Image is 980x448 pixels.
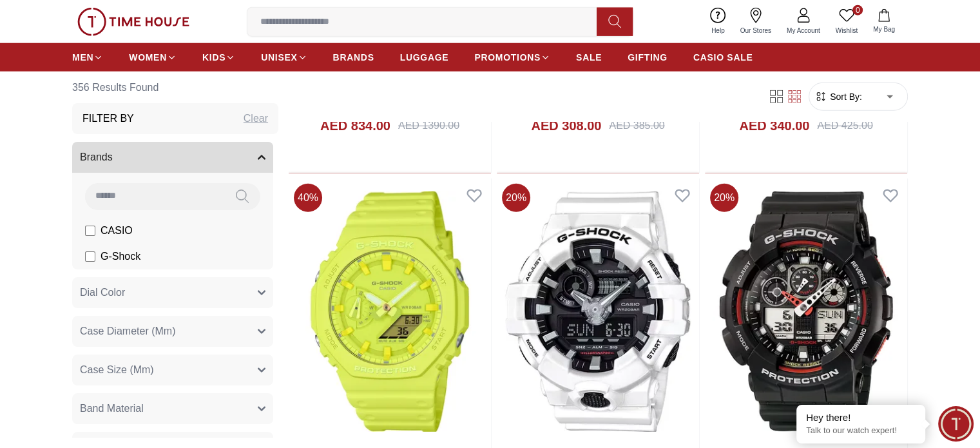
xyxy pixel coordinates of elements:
[77,8,189,36] img: ...
[261,46,307,69] a: UNISEX
[827,90,862,103] span: Sort By:
[72,72,278,103] h6: 356 Results Found
[497,179,699,445] img: G-Shock Men's Analog-Digital Black Dial Watch - GA-700-7ADR
[531,117,601,135] h4: AED 308.00
[865,6,903,37] button: My Bag
[80,285,125,300] span: Dial Color
[333,46,374,69] a: BRANDS
[609,118,664,133] div: AED 385.00
[739,117,809,135] h4: AED 340.00
[261,51,297,64] span: UNISEX
[400,46,449,69] a: LUGGAGE
[868,24,900,34] span: My Bag
[628,46,668,69] a: GIFTING
[294,184,322,212] span: 40 %
[333,51,374,64] span: BRANDS
[628,51,668,64] span: GIFTING
[289,179,491,445] img: G-Shock Men's Analog-Digital Yellow Dial Watch - GA-2100-9A9DR
[85,251,95,262] input: G-Shock
[72,393,273,424] button: Band Material
[72,142,273,173] button: Brands
[82,111,134,126] h3: Filter By
[72,355,273,385] button: Case Size (Mm)
[782,26,825,35] span: My Account
[817,118,872,133] div: AED 425.00
[938,406,974,442] div: Chat Widget
[72,277,273,308] button: Dial Color
[101,223,133,239] span: CASIO
[828,5,865,38] a: 0Wishlist
[72,46,103,69] a: MEN
[85,226,95,236] input: CASIO
[502,184,530,212] span: 20 %
[693,51,753,64] span: CASIO SALE
[852,5,863,15] span: 0
[80,324,175,339] span: Case Diameter (Mm)
[80,401,144,416] span: Band Material
[705,179,907,445] img: G-Shock Men's Analog-Digital Black Dial Watch - GA-100-1A4DR
[806,411,916,424] div: Hey there!
[831,26,863,35] span: Wishlist
[735,26,776,35] span: Our Stores
[320,117,390,135] h4: AED 834.00
[202,46,235,69] a: KIDS
[814,90,862,103] button: Sort By:
[704,5,733,38] a: Help
[101,249,140,264] span: G-Shock
[72,51,93,64] span: MEN
[474,46,550,69] a: PROMOTIONS
[710,184,738,212] span: 20 %
[693,46,753,69] a: CASIO SALE
[129,51,167,64] span: WOMEN
[576,51,602,64] span: SALE
[576,46,602,69] a: SALE
[474,51,541,64] span: PROMOTIONS
[80,150,113,165] span: Brands
[129,46,177,69] a: WOMEN
[80,362,154,378] span: Case Size (Mm)
[733,5,779,38] a: Our Stores
[244,111,268,126] div: Clear
[398,118,459,133] div: AED 1390.00
[706,26,730,35] span: Help
[72,316,273,347] button: Case Diameter (Mm)
[202,51,226,64] span: KIDS
[400,51,449,64] span: LUGGAGE
[806,425,916,436] p: Talk to our watch expert!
